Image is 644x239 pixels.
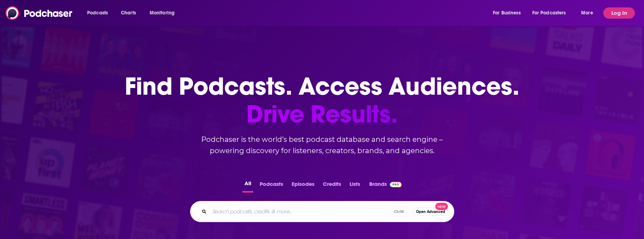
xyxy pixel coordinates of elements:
[488,7,529,19] button: open menu
[347,179,362,193] button: Lists
[581,8,593,18] span: More
[190,201,454,222] div: Search podcasts, credits, & more...
[242,179,253,193] button: All
[435,203,448,210] span: New
[413,207,448,216] button: Open AdvancedNew
[82,7,117,19] button: open menu
[416,210,445,214] span: Open Advanced
[6,6,73,20] img: Podchaser - Follow, Share and Rate Podcasts
[125,100,519,128] span: Drive Results.
[321,179,343,193] button: Credits
[209,206,391,217] input: Search podcasts, credits, & more...
[532,8,566,18] span: For Podcasters
[369,179,402,193] a: BrandsPodchaser Pro
[493,8,521,18] span: For Business
[87,8,108,18] span: Podcasts
[182,134,463,156] h2: Podchaser is the world’s best podcast database and search engine – powering discovery for listene...
[121,8,136,18] span: Charts
[145,7,184,19] button: open menu
[390,182,402,187] img: Podchaser Pro
[150,8,175,18] span: Monitoring
[391,207,407,217] span: Ctrl K
[290,179,317,193] button: Episodes
[258,179,285,193] button: Podcasts
[528,7,576,19] button: open menu
[603,7,635,19] button: Log In
[576,7,602,19] button: open menu
[116,7,140,19] a: Charts
[125,73,519,128] h1: Find Podcasts. Access Audiences.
